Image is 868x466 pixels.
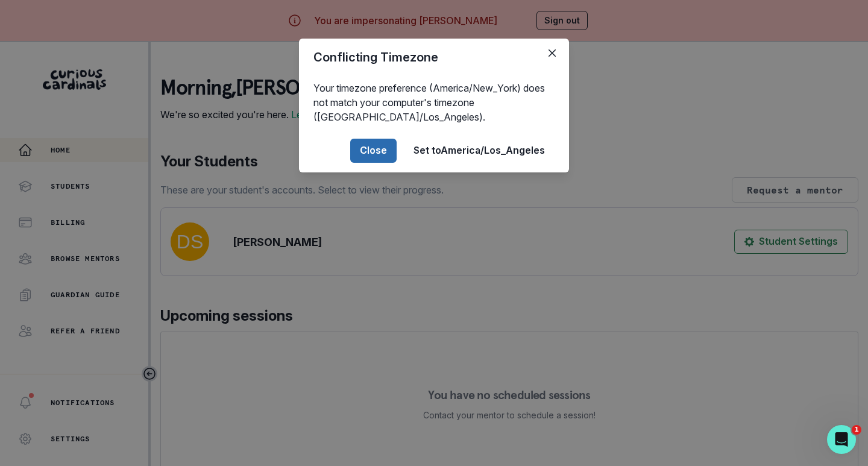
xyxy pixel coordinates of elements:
[404,139,555,163] button: Set toAmerica/Los_Angeles
[299,39,569,76] header: Conflicting Timezone
[542,43,562,63] button: Close
[827,425,856,454] iframe: Intercom live chat
[350,139,397,163] button: Close
[299,76,569,129] div: Your timezone preference (America/New_York) does not match your computer's timezone ([GEOGRAPHIC_...
[852,425,861,435] span: 1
